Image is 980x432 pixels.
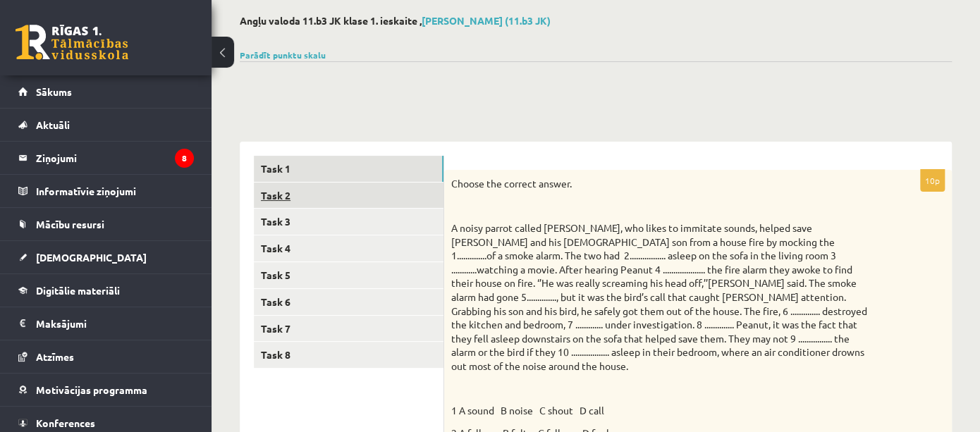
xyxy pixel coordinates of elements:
[254,235,443,261] a: Task 4
[254,262,443,288] a: Task 5
[16,25,128,60] a: Rīgas 1. Tālmācības vidusskola
[254,342,443,368] a: Task 8
[18,175,194,207] a: Informatīvie ziņojumi
[240,49,326,61] a: Parādīt punktu skalu
[18,208,194,240] a: Mācību resursi
[36,251,147,264] span: [DEMOGRAPHIC_DATA]
[451,177,874,191] p: Choose the correct answer.
[18,340,194,373] a: Atzīmes
[175,149,194,168] i: 8
[36,85,72,98] span: Sākums
[36,218,104,230] span: Mācību resursi
[18,307,194,340] a: Maksājumi
[36,175,194,207] legend: Informatīvie ziņojumi
[36,307,194,340] legend: Maksājumi
[36,284,120,297] span: Digitālie materiāli
[18,75,194,108] a: Sākums
[254,316,443,342] a: Task 7
[18,241,194,273] a: [DEMOGRAPHIC_DATA]
[36,383,147,396] span: Motivācijas programma
[36,118,70,131] span: Aktuāli
[451,221,874,374] p: A noisy parrot called [PERSON_NAME], who likes to immitate sounds, helped save [PERSON_NAME] and ...
[18,142,194,174] a: Ziņojumi8
[254,183,443,209] a: Task 2
[254,289,443,315] a: Task 6
[18,274,194,307] a: Digitālie materiāli
[18,374,194,406] a: Motivācijas programma
[36,350,74,363] span: Atzīmes
[920,169,945,192] p: 10p
[451,404,874,418] p: 1 A sound B noise C shout D call
[254,156,443,182] a: Task 1
[422,14,551,27] a: [PERSON_NAME] (11.b3 JK)
[36,142,194,174] legend: Ziņojumi
[254,209,443,235] a: Task 3
[18,109,194,141] a: Aktuāli
[36,416,95,429] span: Konferences
[240,15,952,27] h2: Angļu valoda 11.b3 JK klase 1. ieskaite ,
